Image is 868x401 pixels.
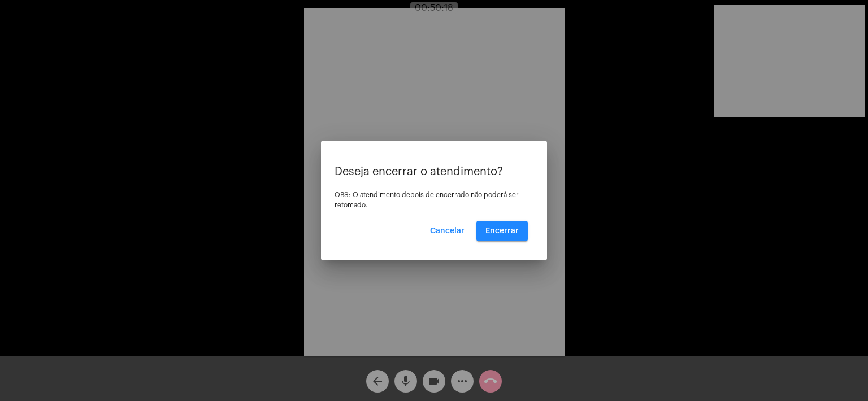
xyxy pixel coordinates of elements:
span: Encerrar [485,227,519,235]
p: Deseja encerrar o atendimento? [335,165,533,178]
button: Cancelar [421,221,474,241]
button: Encerrar [476,221,528,241]
span: Cancelar [430,227,465,235]
span: OBS: O atendimento depois de encerrado não poderá ser retomado. [335,191,519,208]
